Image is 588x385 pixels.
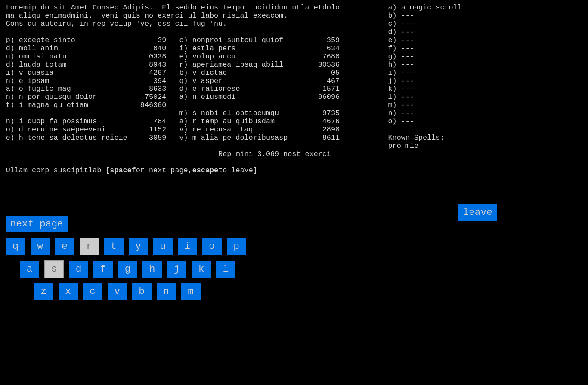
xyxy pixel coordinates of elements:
input: h [142,261,162,278]
input: y [129,238,148,255]
input: k [192,261,211,278]
input: v [108,283,127,300]
input: p [227,238,246,255]
input: f [93,261,113,278]
input: leave [458,204,496,221]
input: z [34,283,53,300]
input: u [153,238,173,255]
b: space [110,166,131,174]
input: i [178,238,197,255]
input: b [132,283,152,300]
input: c [83,283,102,300]
input: o [202,238,222,255]
input: x [59,283,78,300]
larn: Loremip do sit Amet Consec Adipis. El seddo eius tempo incididun utla etdolo ma aliqu enimadmini.... [6,4,377,196]
b: escape [192,166,218,174]
input: w [31,238,50,255]
input: q [6,238,25,255]
input: t [104,238,124,255]
stats: a) a magic scroll b) --- c) --- d) --- e) --- f) --- g) --- h) --- i) --- j) --- k) --- l) --- m)... [388,4,582,119]
input: m [181,283,201,300]
input: next page [6,216,68,232]
input: j [167,261,186,278]
input: n [157,283,176,300]
input: g [118,261,137,278]
input: e [55,238,74,255]
input: d [69,261,88,278]
input: a [20,261,39,278]
input: l [216,261,235,278]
